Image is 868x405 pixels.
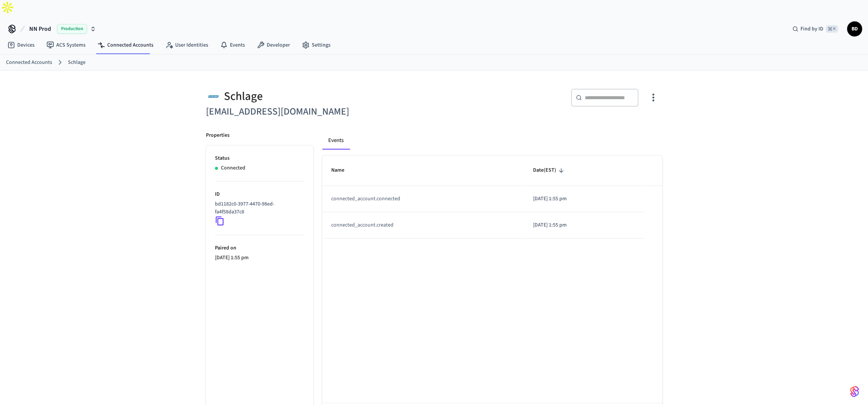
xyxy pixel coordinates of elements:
[215,244,304,252] p: Paired on
[847,21,862,36] button: BD
[57,24,87,34] span: Production
[322,131,662,150] div: connected account tabs
[6,59,52,66] a: Connected Accounts
[68,59,86,66] a: Schlage
[206,104,429,119] h6: [EMAIL_ADDRESS][DOMAIN_NAME]
[296,38,336,52] a: Settings
[206,131,230,139] p: Properties
[221,164,245,172] p: Connected
[215,254,304,262] p: [DATE] 1:55 pm
[214,38,251,52] a: Events
[215,190,304,198] p: ID
[215,200,301,216] p: bd1182c0-3977-4470-98ed-fa4f58da37c8
[322,212,524,239] td: connected_account.created
[800,25,823,33] span: Find by ID
[251,38,296,52] a: Developer
[206,89,429,104] div: Schlage
[92,38,159,52] a: Connected Accounts
[322,156,662,238] table: sticky table
[826,25,838,33] span: ⌘ K
[848,22,861,36] span: BD
[322,131,350,150] button: Events
[533,165,566,176] span: Date(EST)
[850,385,859,397] img: SeamLogoGradient.69752ec5.svg
[322,186,524,212] td: connected_account.connected
[533,195,635,203] p: [DATE] 1:55 pm
[41,38,92,52] a: ACS Systems
[2,38,41,52] a: Devices
[215,154,304,162] p: Status
[786,22,844,36] div: Find by ID⌘ K
[159,38,214,52] a: User Identities
[533,221,635,229] p: [DATE] 1:55 pm
[331,165,354,176] span: Name
[206,89,221,104] img: Schlage Logo, Square
[29,24,51,33] span: NN Prod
